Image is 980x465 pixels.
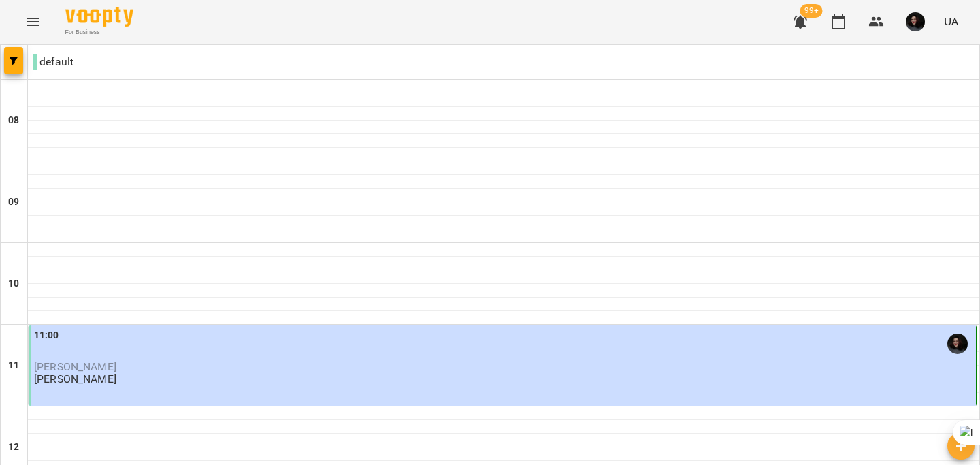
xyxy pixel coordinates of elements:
[34,328,59,343] label: 11:00
[34,360,116,373] span: [PERSON_NAME]
[8,113,19,128] h6: 08
[8,358,19,373] h6: 11
[8,276,19,291] h6: 10
[33,54,73,70] p: default
[947,334,968,354] img: Наталія Кобель
[906,12,925,31] img: 3b3145ad26fe4813cc7227c6ce1adc1c.jpg
[65,7,133,27] img: Voopty Logo
[944,14,958,29] span: UA
[800,4,823,18] span: 99+
[16,5,49,38] button: Menu
[65,28,133,37] span: For Business
[947,432,975,460] button: Створити урок
[8,440,19,455] h6: 12
[34,373,116,385] p: [PERSON_NAME]
[938,9,964,34] button: UA
[8,195,19,210] h6: 09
